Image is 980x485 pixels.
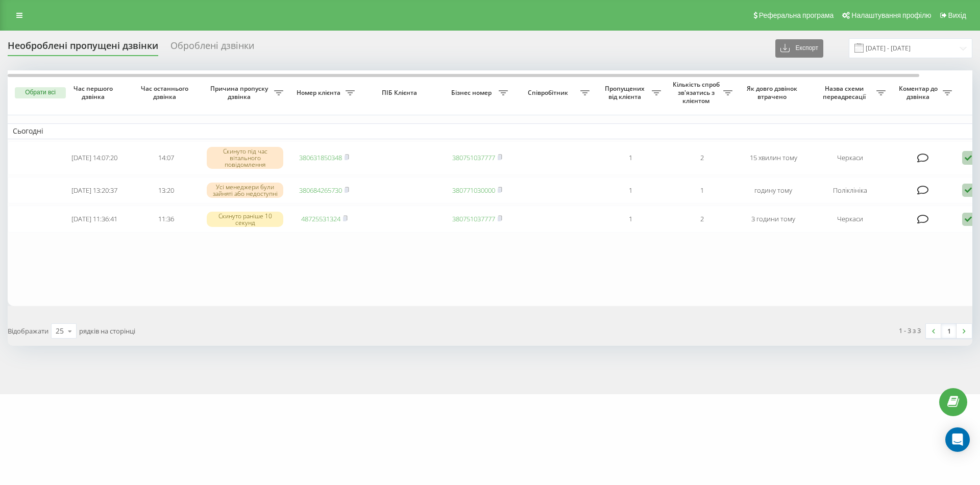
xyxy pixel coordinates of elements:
[809,141,891,175] td: Черкаси
[8,326,48,336] span: Відображати
[595,206,666,233] td: 1
[170,40,254,56] div: Оброблені дзвінки
[666,177,738,204] td: 1
[759,11,834,19] span: Реферальна програма
[59,177,130,204] td: [DATE] 13:20:37
[775,39,823,58] button: Експорт
[207,147,283,169] div: Скинуто під час вітального повідомлення
[738,177,809,204] td: годину тому
[15,87,66,98] button: Обрати всі
[79,326,135,336] span: рядків на сторінці
[851,11,931,19] span: Налаштування профілю
[809,206,891,233] td: Черкаси
[738,206,809,233] td: 3 години тому
[452,186,495,195] a: 380771030000
[518,89,580,97] span: Співробітник
[301,214,340,223] a: 48725531324
[671,81,723,105] span: Кількість спроб зв'язатись з клієнтом
[130,141,202,175] td: 14:07
[8,40,158,56] div: Необроблені пропущені дзвінки
[809,177,891,204] td: Поліклініка
[452,214,495,223] a: 380751037777
[207,212,283,227] div: Скинуто раніше 10 секунд
[595,141,666,175] td: 1
[738,141,809,175] td: 15 хвилин тому
[941,324,957,338] a: 1
[56,326,64,336] div: 25
[207,85,274,100] span: Причина пропуску дзвінка
[666,141,738,175] td: 2
[899,325,921,336] div: 1 - 3 з 3
[945,427,970,452] div: Open Intercom Messenger
[746,85,801,100] span: Як довго дзвінок втрачено
[59,141,130,175] td: [DATE] 14:07:20
[948,11,966,19] span: Вихід
[299,153,342,162] a: 380631850348
[447,89,499,97] span: Бізнес номер
[130,206,202,233] td: 11:36
[600,85,652,100] span: Пропущених від клієнта
[299,186,342,195] a: 380684265730
[666,206,738,233] td: 2
[138,85,193,100] span: Час останнього дзвінка
[59,206,130,233] td: [DATE] 11:36:41
[130,177,202,204] td: 13:20
[595,177,666,204] td: 1
[207,183,283,198] div: Усі менеджери були зайняті або недоступні
[814,85,876,100] span: Назва схеми переадресації
[452,153,495,162] a: 380751037777
[293,89,346,97] span: Номер клієнта
[67,85,122,100] span: Час першого дзвінка
[896,85,943,100] span: Коментар до дзвінка
[369,89,433,97] span: ПІБ Клієнта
